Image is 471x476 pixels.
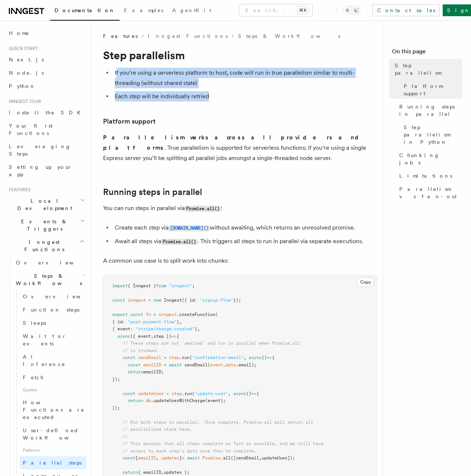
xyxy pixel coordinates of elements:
span: // This ensures that all steps complete as fast as possible, and we still have [123,441,323,446]
span: Function steps [23,307,79,313]
span: Wait for events [23,333,67,347]
span: event [210,362,223,367]
span: { [256,391,259,396]
span: Overview [23,294,99,299]
a: Step parallelism in Python [401,121,462,149]
span: ; [192,283,195,288]
a: Limitations [396,169,462,182]
span: await [169,362,182,367]
span: Next.js [9,57,44,63]
span: fn [146,312,151,317]
span: , [197,326,200,331]
span: "inngest" [169,283,192,288]
a: Parallel steps [20,456,86,469]
span: , [179,319,182,324]
a: Documentation [50,2,120,21]
span: emailID [138,455,156,461]
span: ( [190,355,192,360]
span: . [223,362,226,367]
span: = [182,455,184,461]
span: return [128,369,143,374]
a: Overview [20,290,86,303]
span: .email); [236,362,256,367]
a: Running steps in parallel [396,100,462,121]
span: Steps & Workflows [13,272,82,287]
a: Running steps in parallel [103,187,202,197]
span: const [123,455,135,461]
span: , [151,334,153,339]
span: => [171,334,177,339]
span: new [153,298,161,303]
span: : [130,326,133,331]
code: Promise.all() [185,206,221,212]
a: Contact sales [372,4,440,16]
span: Node.js [9,70,44,76]
a: Fetch [20,371,86,384]
span: // parallelized state here. [123,427,192,432]
span: }); [112,377,120,382]
button: Toggle dark mode [343,6,361,15]
span: updates [161,455,179,461]
a: Wait for events [20,330,86,350]
span: import [112,283,128,288]
span: updateUser [138,391,164,396]
a: Sleeps [20,316,86,330]
span: { id [112,319,123,324]
span: AI Inference [23,354,65,367]
span: , [156,455,159,461]
span: updateUser]); [262,455,295,461]
button: Steps & Workflows [13,269,86,290]
span: "update-user" [195,391,228,396]
span: }); [112,405,120,411]
strong: Parallelism works across all providers and platforms [103,134,365,151]
span: Inngest [164,298,182,303]
span: inngest [128,298,146,303]
span: Step parallelism in Python [404,124,462,146]
span: Platform support [404,82,462,97]
span: Features [103,32,138,40]
span: : [123,319,125,324]
button: Events & Triggers [6,215,86,235]
code: Promise.all() [161,239,197,245]
p: A common use case is to split work into chunks: [103,256,377,266]
span: inngest [159,312,177,317]
span: ({ event [130,334,151,339]
span: Step parallelism [395,62,462,77]
span: ( [192,391,195,396]
a: [DOMAIN_NAME]() [169,224,210,231]
span: Home [9,29,29,37]
span: = [153,312,156,317]
a: Install the SDK [6,106,86,119]
span: ( [208,362,210,367]
span: "signup-flow" [200,298,233,303]
span: .run [179,355,190,360]
span: Sleeps [23,320,46,326]
a: Step parallelism [392,59,462,79]
span: = [148,298,151,303]
span: Events & Triggers [6,218,80,232]
a: Node.js [6,66,86,79]
span: async [249,355,262,360]
a: User-defined Workflows [20,424,86,444]
span: .all [220,455,231,461]
a: Leveraging Steps [6,140,86,160]
span: ([sendEmail [231,455,259,461]
span: How Functions are executed [23,399,85,420]
span: , [244,355,246,360]
span: const [123,355,135,360]
span: Chunking jobs [399,152,462,166]
span: Your first Functions [9,123,53,136]
a: Home [6,26,86,40]
a: Setting up your app [6,160,86,181]
span: "stripe/charge.created" [135,326,195,331]
span: User-defined Workflows [23,427,89,441]
span: => [251,391,256,396]
span: // Run both steps in parallel. Once complete, Promise.all will return all [123,420,313,425]
button: Inngest Functions [6,235,86,256]
span: : [195,298,197,303]
span: // access to each step's data once they're complete. [123,448,256,454]
span: return [128,398,143,403]
span: Inngest Functions [6,238,79,253]
span: , [161,470,164,475]
a: AgentKit [168,2,216,20]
